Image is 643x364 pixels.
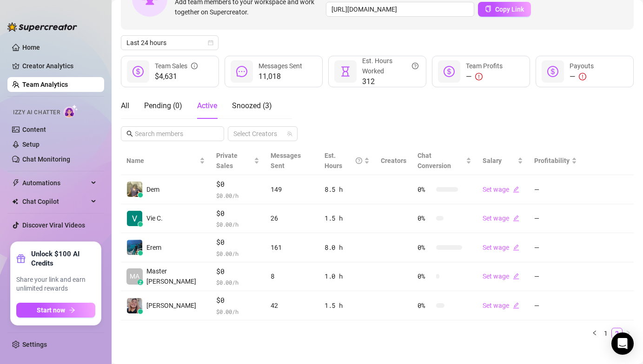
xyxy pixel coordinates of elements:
[287,131,292,136] span: team
[325,184,370,195] div: 8.5 h
[22,341,47,348] a: Settings
[126,156,198,166] span: Name
[144,100,182,111] div: Pending ( 0 )
[325,271,370,281] div: 1.0 h
[216,266,259,277] span: $0
[216,220,259,229] span: $ 0.00 /h
[216,191,259,200] span: $ 0.00 /h
[146,300,196,311] span: [PERSON_NAME]
[485,6,491,12] span: copy
[589,328,600,339] li: Previous Page
[623,328,634,339] li: Next Page
[271,271,313,281] div: 8
[22,126,46,133] a: Content
[475,73,483,80] span: exclamation-circle
[22,175,88,190] span: Automations
[611,332,634,355] div: Open Intercom Messenger
[127,298,142,313] img: Dolly Faith Lou…
[611,328,623,339] li: 2
[271,242,313,253] div: 161
[16,275,95,293] span: Share your link and earn unlimited rewards
[197,101,217,110] span: Active
[418,242,432,253] span: 0 %
[483,214,519,222] a: Set wageedit
[623,328,634,339] button: right
[216,237,259,248] span: $0
[534,157,570,164] span: Profitability
[216,307,259,316] span: $ 0.00 /h
[529,233,583,262] td: —
[22,58,97,73] a: Creator Analytics
[513,244,519,251] span: edit
[570,62,594,70] span: Payouts
[146,213,163,223] span: Vie C.
[22,221,85,229] a: Discover Viral Videos
[483,244,519,251] a: Set wageedit
[547,66,558,77] span: dollar-circle
[483,273,519,280] a: Set wageedit
[64,104,78,118] img: AI Chatter
[216,208,259,219] span: $0
[579,73,586,80] span: exclamation-circle
[216,179,259,190] span: $0
[127,240,142,255] img: Erem
[146,266,205,286] span: Master [PERSON_NAME]
[216,295,259,306] span: $0
[121,100,129,111] div: All
[232,101,272,110] span: Snoozed ( 3 )
[259,71,302,82] span: 11,018
[16,303,95,318] button: Start nowarrow-right
[592,330,597,336] span: left
[418,300,432,311] span: 0 %
[418,271,432,281] span: 0 %
[22,156,70,163] a: Chat Monitoring
[483,302,519,309] a: Set wageedit
[483,186,519,193] a: Set wageedit
[356,150,362,171] span: question-circle
[325,300,370,311] div: 1.5 h
[466,71,503,82] div: —
[271,184,313,195] div: 149
[126,36,213,50] span: Last 24 hours
[601,328,611,338] a: 1
[138,279,143,285] div: z
[31,249,95,268] strong: Unlock $100 AI Credits
[325,242,370,253] div: 8.0 h
[325,213,370,223] div: 1.5 h
[529,175,583,204] td: —
[271,152,301,169] span: Messages Sent
[529,262,583,292] td: —
[12,198,18,205] img: Chat Copilot
[612,328,622,338] a: 2
[600,328,611,339] li: 1
[362,56,418,76] div: Est. Hours Worked
[340,66,351,77] span: hourglass
[126,130,133,137] span: search
[135,129,211,139] input: Search members
[259,62,302,70] span: Messages Sent
[216,278,259,287] span: $ 0.00 /h
[495,6,524,13] span: Copy Link
[216,249,259,258] span: $ 0.00 /h
[375,147,412,175] th: Creators
[271,300,313,311] div: 42
[208,40,213,45] span: calendar
[13,108,60,117] span: Izzy AI Chatter
[271,213,313,223] div: 26
[418,213,432,223] span: 0 %
[412,56,418,76] span: question-circle
[625,330,631,336] span: right
[191,61,198,71] span: info-circle
[325,150,363,171] div: Est. Hours
[529,204,583,234] td: —
[127,211,142,226] img: Vie Castillo
[466,62,503,70] span: Team Profits
[513,186,519,193] span: edit
[513,302,519,309] span: edit
[127,182,142,197] img: Dem
[418,184,432,195] span: 0 %
[478,2,531,17] button: Copy Link
[12,179,20,187] span: thunderbolt
[236,66,247,77] span: message
[529,291,583,320] td: —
